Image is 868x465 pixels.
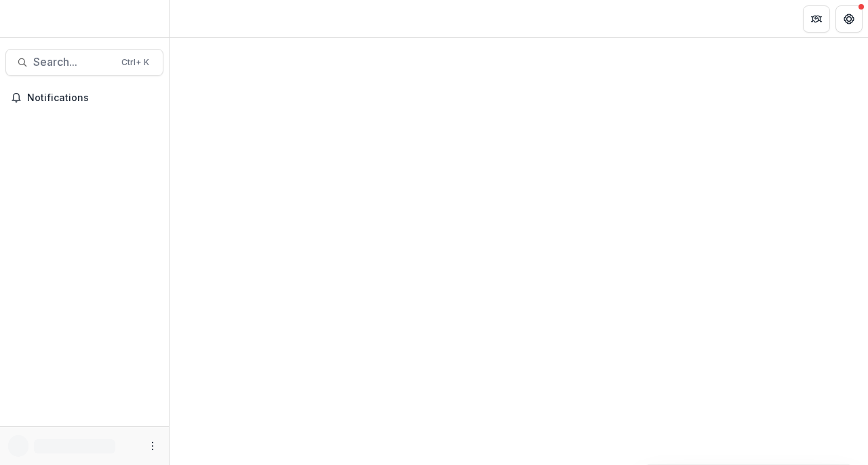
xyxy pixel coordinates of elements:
button: More [144,438,161,454]
span: Notifications [27,92,158,104]
nav: breadcrumb [175,9,233,29]
button: Partners [803,5,830,33]
div: Ctrl + K [119,55,152,70]
button: Notifications [5,87,163,109]
span: Search... [33,56,113,69]
button: Get Help [835,5,863,33]
button: Search... [5,49,163,76]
